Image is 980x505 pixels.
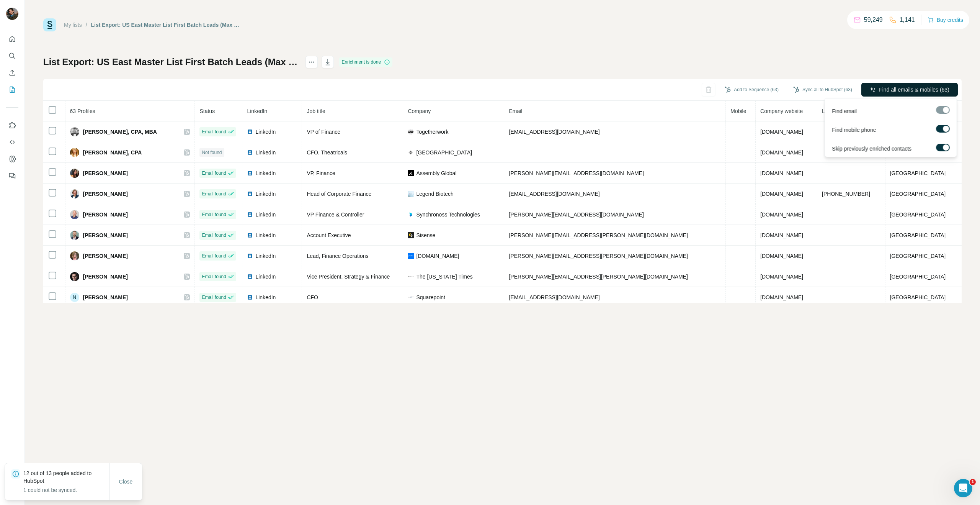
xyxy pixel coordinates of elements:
span: [PERSON_NAME][EMAIL_ADDRESS][DOMAIN_NAME] [509,212,644,218]
button: Sync all to HubSpot (63) [788,84,857,95]
span: Company [408,108,431,114]
iframe: Intercom live chat [954,479,972,497]
p: 1,141 [900,15,915,25]
img: company-logo [408,276,414,277]
span: LinkedIn [255,128,276,136]
span: The [US_STATE] Times [416,273,472,280]
span: LinkedIn [247,108,267,114]
span: LinkedIn [255,252,276,260]
li: / [86,21,87,29]
a: My lists [64,22,82,28]
span: Skip previously enriched contacts [832,145,911,152]
img: LinkedIn logo [247,129,253,135]
span: VP Finance & Controller [307,212,364,218]
h1: List Export: US East Master List First Batch Leads (Max G 09/10) - [DATE] 15:31 [43,56,299,68]
img: company-logo [408,232,414,238]
span: Job title [307,108,325,114]
img: Avatar [70,127,79,136]
span: Togetherwork [416,128,448,136]
img: company-logo [408,149,414,156]
span: [GEOGRAPHIC_DATA] [890,191,946,197]
button: Use Surfe on LinkedIn [6,118,18,132]
span: [DOMAIN_NAME] [760,212,803,218]
span: [PERSON_NAME], CPA [83,149,142,156]
span: [DOMAIN_NAME] [760,170,803,176]
span: Assembly Global [416,169,456,177]
span: Lead, Finance Operations [307,253,368,259]
span: Close [119,478,133,485]
img: Avatar [70,231,79,240]
span: Email found [202,211,226,218]
span: [DOMAIN_NAME] [760,191,803,197]
span: [PERSON_NAME] [83,252,128,260]
span: CFO [307,294,318,300]
img: Avatar [70,251,79,261]
img: LinkedIn logo [247,232,253,238]
img: company-logo [408,294,414,300]
span: [DOMAIN_NAME] [760,149,803,156]
img: Avatar [70,210,79,219]
span: Landline [822,108,842,114]
img: LinkedIn logo [247,170,253,176]
span: [PERSON_NAME] [83,211,128,218]
span: Email found [202,190,226,197]
span: [GEOGRAPHIC_DATA] [416,149,472,156]
img: LinkedIn logo [247,253,253,259]
span: LinkedIn [255,211,276,218]
img: Avatar [70,148,79,157]
span: LinkedIn [255,149,276,156]
span: [GEOGRAPHIC_DATA] [890,232,946,238]
img: company-logo [408,170,414,176]
img: Avatar [70,189,79,198]
span: [EMAIL_ADDRESS][DOMAIN_NAME] [509,129,599,135]
div: Enrichment is done [339,57,392,67]
span: [PERSON_NAME] [83,169,128,177]
p: 1 could not be synced. [23,486,109,494]
span: Status [199,108,215,114]
span: Email found [202,232,226,239]
span: [DOMAIN_NAME] [760,274,803,280]
button: Use Surfe API [6,135,18,149]
span: LinkedIn [255,190,276,198]
button: actions [305,56,318,68]
span: Find mobile phone [832,126,876,134]
img: LinkedIn logo [247,149,253,156]
span: Email found [202,252,226,259]
span: [GEOGRAPHIC_DATA] [890,274,946,280]
span: [EMAIL_ADDRESS][DOMAIN_NAME] [509,191,599,197]
span: [PERSON_NAME][EMAIL_ADDRESS][PERSON_NAME][DOMAIN_NAME] [509,253,688,259]
span: Find email [832,107,857,115]
span: [DOMAIN_NAME] [760,294,803,300]
span: [PERSON_NAME] [83,293,128,301]
button: Search [6,49,18,63]
p: 59,249 [864,15,883,25]
img: Surfe Logo [43,18,56,31]
span: Email found [202,170,226,177]
span: VP of Finance [307,129,340,135]
span: [DOMAIN_NAME] [416,252,459,260]
div: N [70,293,79,302]
span: VP, Finance [307,170,335,176]
button: Enrich CSV [6,66,18,80]
p: 12 out of 13 people added to HubSpot [23,469,109,485]
span: Vice President, Strategy & Finance [307,274,390,280]
span: [PERSON_NAME] [83,231,128,239]
button: My lists [6,83,18,97]
span: Mobile [730,108,746,114]
img: LinkedIn logo [247,274,253,280]
button: Feedback [6,169,18,183]
span: Head of Corporate Finance [307,191,371,197]
span: [GEOGRAPHIC_DATA] [890,294,946,300]
span: [GEOGRAPHIC_DATA] [890,170,946,176]
span: Account Executive [307,232,351,238]
img: Avatar [6,8,18,20]
span: Squarepoint [416,293,445,301]
span: Email found [202,128,226,135]
span: LinkedIn [255,293,276,301]
img: Avatar [70,272,79,281]
span: [PERSON_NAME][EMAIL_ADDRESS][PERSON_NAME][DOMAIN_NAME] [509,274,688,280]
img: company-logo [408,212,414,218]
span: Email found [202,294,226,301]
button: Find all emails & mobiles (63) [861,83,958,97]
span: Email [509,108,522,114]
